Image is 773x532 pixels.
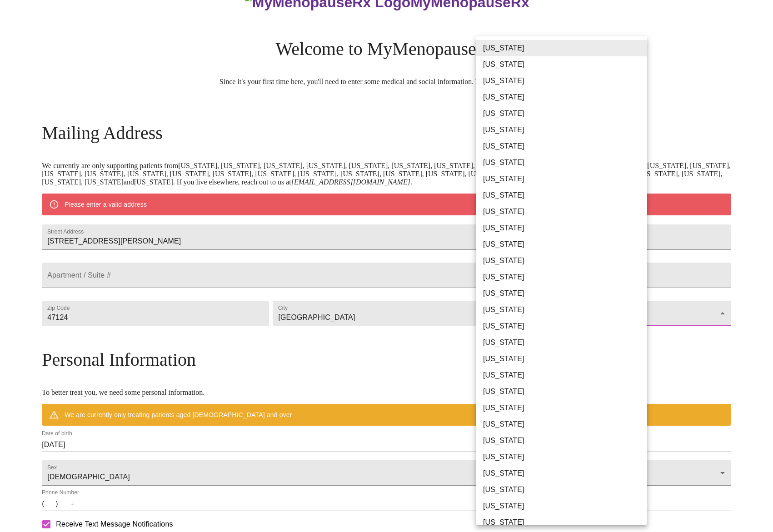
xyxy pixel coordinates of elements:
[476,220,647,236] li: [US_STATE]
[476,416,647,433] li: [US_STATE]
[476,122,647,138] li: [US_STATE]
[476,253,647,269] li: [US_STATE]
[476,449,647,465] li: [US_STATE]
[476,204,647,220] li: [US_STATE]
[476,498,647,514] li: [US_STATE]
[476,482,647,498] li: [US_STATE]
[476,367,647,383] li: [US_STATE]
[476,383,647,400] li: [US_STATE]
[476,269,647,285] li: [US_STATE]
[476,40,647,56] li: [US_STATE]
[476,334,647,351] li: [US_STATE]
[476,154,647,171] li: [US_STATE]
[476,171,647,187] li: [US_STATE]
[476,465,647,482] li: [US_STATE]
[476,138,647,154] li: [US_STATE]
[476,400,647,416] li: [US_STATE]
[476,187,647,204] li: [US_STATE]
[476,236,647,253] li: [US_STATE]
[476,56,647,73] li: [US_STATE]
[476,105,647,122] li: [US_STATE]
[476,285,647,302] li: [US_STATE]
[476,73,647,89] li: [US_STATE]
[476,351,647,367] li: [US_STATE]
[476,514,647,531] li: [US_STATE]
[476,89,647,105] li: [US_STATE]
[476,433,647,449] li: [US_STATE]
[476,318,647,334] li: [US_STATE]
[476,302,647,318] li: [US_STATE]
